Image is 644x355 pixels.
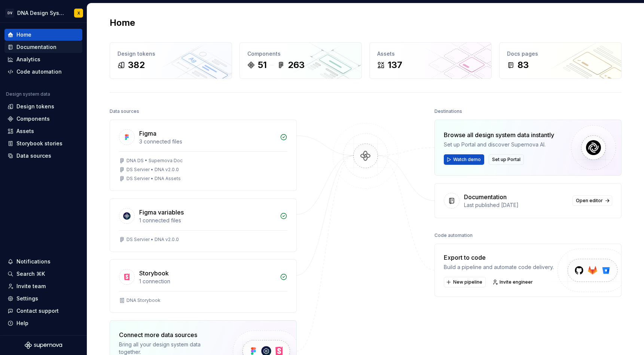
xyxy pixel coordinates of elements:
[464,201,568,209] div: Last published [DATE]
[139,129,156,138] div: Figma
[16,56,40,63] div: Analytics
[126,237,179,243] div: DS Servier • DNA v2.0.0
[239,42,362,79] a: Components51263
[388,59,402,71] div: 137
[16,140,62,147] div: Storybook stories
[5,9,14,18] div: DV
[4,53,82,65] a: Analytics
[110,259,297,313] a: Storybook1 connectionDNA Storybook
[110,17,135,29] h2: Home
[490,277,536,287] a: Invite engineer
[16,68,62,75] div: Code automation
[4,317,82,329] button: Help
[16,283,46,290] div: Invite team
[16,152,51,160] div: Data sources
[507,50,614,58] div: Docs pages
[4,125,82,137] a: Assets
[499,42,622,79] a: Docs pages83
[139,278,275,285] div: 1 connection
[576,198,603,204] span: Open editor
[139,269,169,278] div: Storybook
[518,59,529,71] div: 83
[110,42,232,79] a: Design tokens382
[128,59,145,71] div: 382
[4,305,82,317] button: Contact support
[16,307,59,315] div: Contact support
[110,198,297,252] a: Figma variables1 connected filesDS Servier • DNA v2.0.0
[1,5,85,21] button: DVDNA Design SystemX
[16,43,57,51] div: Documentation
[258,59,267,71] div: 51
[16,258,51,265] div: Notifications
[4,268,82,280] button: Search ⌘K
[434,230,473,241] div: Code automation
[464,192,507,201] div: Documentation
[453,157,481,163] span: Watch demo
[16,270,45,278] div: Search ⌘K
[16,31,31,38] div: Home
[139,208,184,217] div: Figma variables
[369,42,492,79] a: Assets137
[453,279,482,285] span: New pipeline
[139,217,275,224] div: 1 connected files
[4,29,82,41] a: Home
[4,41,82,53] a: Documentation
[4,280,82,292] a: Invite team
[6,91,50,97] div: Design system data
[117,50,224,58] div: Design tokens
[434,106,462,117] div: Destinations
[4,101,82,112] a: Design tokens
[4,138,82,149] a: Storybook stories
[126,167,179,173] div: DS Servier • DNA v2.0.0
[77,10,80,16] div: X
[4,150,82,162] a: Data sources
[16,295,38,302] div: Settings
[288,59,305,71] div: 263
[17,9,65,17] div: DNA Design System
[444,130,554,139] div: Browse all design system data instantly
[119,330,220,339] div: Connect more data sources
[110,120,297,191] a: Figma3 connected filesDNA DS • Supernova DocDS Servier • DNA v2.0.0DS Servier • DNA Assets
[492,157,521,163] span: Set up Portal
[444,141,554,148] div: Set up Portal and discover Supernova AI.
[126,176,181,182] div: DS Servier • DNA Assets
[4,256,82,268] button: Notifications
[4,113,82,125] a: Components
[377,50,484,58] div: Assets
[4,293,82,305] a: Settings
[16,319,28,327] div: Help
[573,195,612,206] a: Open editor
[500,279,533,285] span: Invite engineer
[16,103,54,110] div: Design tokens
[444,263,554,271] div: Build a pipeline and automate code delivery.
[4,66,82,78] a: Code automation
[489,154,524,165] button: Set up Portal
[25,342,62,349] svg: Supernova Logo
[16,127,34,135] div: Assets
[139,138,275,145] div: 3 connected files
[247,50,354,58] div: Components
[16,115,50,123] div: Components
[444,154,484,165] button: Watch demo
[444,277,486,287] button: New pipeline
[126,158,183,164] div: DNA DS • Supernova Doc
[126,297,161,303] div: DNA Storybook
[444,253,554,262] div: Export to code
[110,106,139,117] div: Data sources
